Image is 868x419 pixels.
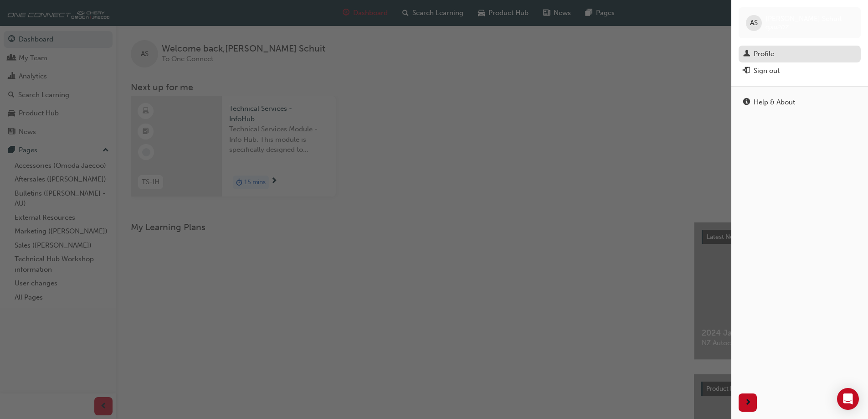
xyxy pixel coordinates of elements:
[743,98,750,107] span: info-icon
[837,388,859,410] div: Open Intercom Messenger
[739,46,861,62] a: Profile
[765,15,842,23] span: [PERSON_NAME] Schuit
[754,66,780,76] div: Sign out
[743,67,750,75] span: exit-icon
[743,50,750,58] span: man-icon
[765,23,788,31] span: ojau207
[745,397,751,409] span: next-icon
[754,97,795,108] div: Help & About
[739,62,861,79] button: Sign out
[754,49,774,59] div: Profile
[739,94,861,111] a: Help & About
[750,18,758,28] span: AS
